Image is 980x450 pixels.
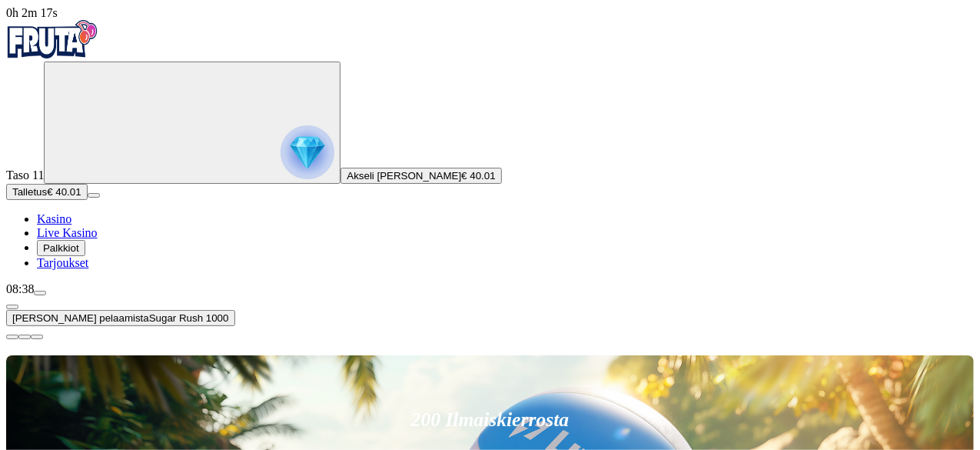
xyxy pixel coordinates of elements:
span: € 40.01 [47,186,81,198]
span: Taso 11 [6,168,44,182]
a: Tarjoukset [37,256,88,269]
a: Fruta [6,48,98,61]
img: Fruta [6,20,98,58]
button: reward progress [44,62,341,184]
span: Talletus [12,186,47,198]
span: user session time [6,6,58,19]
button: play icon [6,305,18,309]
button: chevron-down icon [18,335,31,339]
span: Akseli [PERSON_NAME] [347,170,461,182]
button: Palkkiot [37,240,85,256]
nav: Main menu [6,212,974,270]
a: Live Kasino [37,226,98,239]
span: € 40.01 [461,170,495,182]
button: [PERSON_NAME] pelaamistaSugar Rush 1000 [6,310,235,326]
button: Talletusplus icon€ 40.01 [6,184,88,200]
span: Palkkiot [43,242,79,254]
button: Akseli [PERSON_NAME]€ 40.01 [341,168,501,184]
button: fullscreen icon [31,335,43,339]
nav: Primary [6,20,974,270]
span: 08:38 [6,282,34,295]
a: Kasino [37,212,71,225]
img: reward progress [281,125,334,179]
button: close icon [6,335,18,339]
button: menu [88,193,100,198]
button: menu [34,291,46,295]
span: [PERSON_NAME] pelaamista [12,312,149,324]
span: Sugar Rush 1000 [149,312,229,324]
